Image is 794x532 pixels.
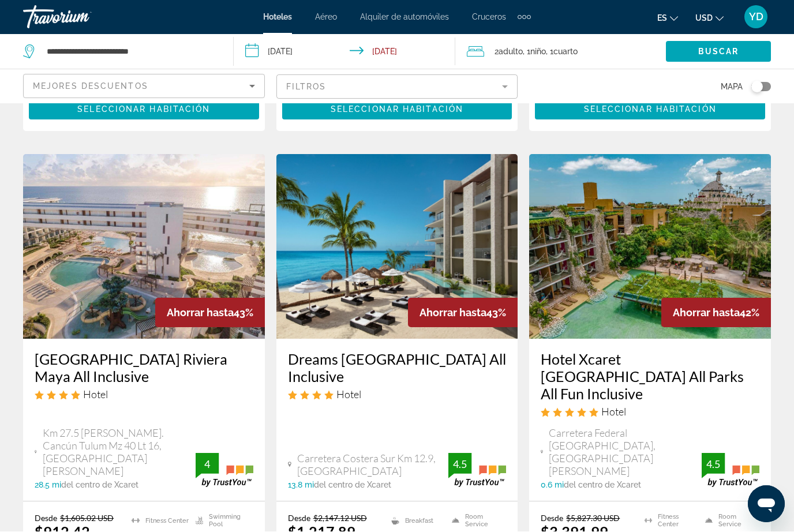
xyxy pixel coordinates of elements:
[126,514,189,529] li: Fitness Center
[234,35,456,69] button: Check-in date: Nov 7, 2025 Check-out date: Nov 11, 2025
[83,388,108,401] span: Hotel
[541,481,564,490] span: 0.6 mi
[288,388,507,401] div: 4 star Hotel
[541,406,759,418] div: 5 star Hotel
[61,481,138,490] span: del centro de Xcaret
[566,514,620,523] del: $5,827.30 USD
[661,298,771,328] div: 42%
[29,102,259,114] a: Seleccionar habitación
[297,452,448,478] span: Carretera Costera Sur Km 12.9, [GEOGRAPHIC_DATA]
[288,351,507,385] a: Dreams [GEOGRAPHIC_DATA] All Inclusive
[448,454,506,488] img: trustyou-badge.svg
[564,481,641,490] span: del centro de Xcaret
[314,481,391,490] span: del centro de Xcaret
[282,99,512,120] button: Seleccionar habitación
[77,105,210,114] span: Seleccionar habitación
[639,514,699,529] li: Fitness Center
[695,14,713,23] span: USD
[408,298,518,328] div: 43%
[60,514,114,523] del: $1,605.02 USD
[276,74,518,100] button: Filter
[190,514,253,529] li: Swimming Pool
[495,44,523,60] span: 2
[529,155,771,339] img: Hotel image
[263,13,292,22] a: Hoteles
[695,10,724,27] button: Change currency
[749,12,763,23] span: YD
[35,351,253,385] a: [GEOGRAPHIC_DATA] Riviera Maya All Inclusive
[721,79,743,95] span: Mapa
[530,47,546,57] span: Niño
[35,481,61,490] span: 28.5 mi
[288,514,310,523] span: Desde
[702,454,759,488] img: trustyou-badge.svg
[702,458,725,471] div: 4.5
[448,458,471,471] div: 4.5
[23,155,265,339] img: Hotel image
[741,5,771,29] button: User Menu
[699,514,759,529] li: Room Service
[23,2,138,32] a: Travorium
[553,47,578,57] span: Cuarto
[455,35,666,69] button: Travelers: 2 adults, 1 child
[549,427,702,478] span: Carretera Federal [GEOGRAPHIC_DATA], [GEOGRAPHIC_DATA][PERSON_NAME]
[601,406,626,418] span: Hotel
[35,514,57,523] span: Desde
[360,13,449,22] a: Alquiler de automóviles
[420,307,486,319] span: Ahorrar hasta
[288,481,314,490] span: 13.8 mi
[315,13,337,22] a: Aéreo
[698,47,739,57] span: Buscar
[535,99,765,120] button: Seleccionar habitación
[472,13,506,22] a: Cruceros
[155,298,265,328] div: 43%
[282,102,512,114] a: Seleccionar habitación
[33,80,255,93] mat-select: Sort by
[336,388,361,401] span: Hotel
[29,99,259,120] button: Seleccionar habitación
[657,10,678,27] button: Change language
[313,514,367,523] del: $2,147.12 USD
[541,351,759,403] a: Hotel Xcaret [GEOGRAPHIC_DATA] All Parks All Fun Inclusive
[33,82,148,91] span: Mejores descuentos
[167,307,234,319] span: Ahorrar hasta
[385,514,445,529] li: Breakfast
[657,14,667,23] span: es
[584,105,717,114] span: Seleccionar habitación
[518,8,531,27] button: Extra navigation items
[743,82,771,92] button: Toggle map
[748,486,785,523] iframe: Button to launch messaging window
[446,514,506,529] li: Room Service
[666,42,771,62] button: Buscar
[535,102,765,114] a: Seleccionar habitación
[673,307,740,319] span: Ahorrar hasta
[196,454,253,488] img: trustyou-badge.svg
[499,47,523,57] span: Adulto
[196,458,219,471] div: 4
[546,44,578,60] span: , 1
[276,155,518,339] img: Hotel image
[541,514,563,523] span: Desde
[43,427,196,478] span: Km 27.5 [PERSON_NAME]. Cancún Tulum Mz 40 Lt 16, [GEOGRAPHIC_DATA][PERSON_NAME]
[35,388,253,401] div: 4 star Hotel
[331,105,463,114] span: Seleccionar habitación
[523,44,546,60] span: , 1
